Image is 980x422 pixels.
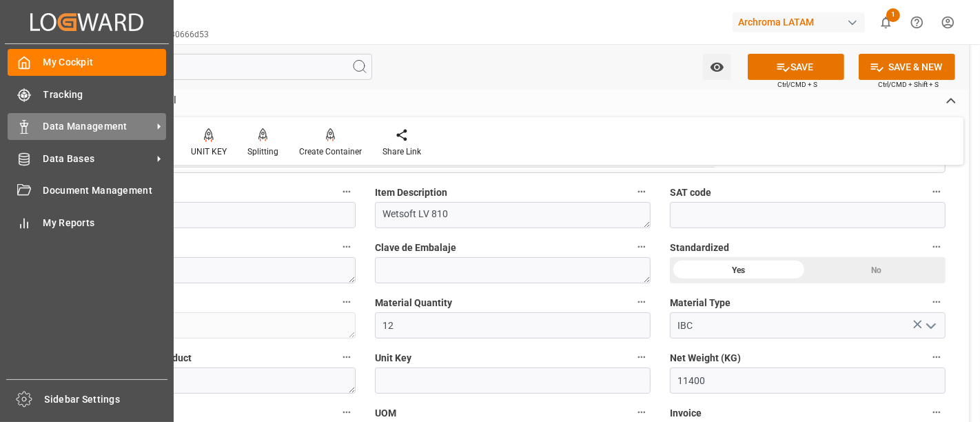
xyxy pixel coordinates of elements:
a: My Cockpit [8,49,166,76]
span: Invoice [670,406,702,421]
button: Clave de Peligro [338,238,356,256]
span: Tracking [43,88,167,102]
button: Gross Weight (KG) [338,403,356,421]
a: Tracking [8,81,166,108]
button: Standardized [928,238,946,256]
div: Splitting [247,145,278,158]
span: Unit Key [375,351,411,365]
button: System Comments [338,293,356,311]
button: show 1 new notifications [870,7,901,38]
div: Create Container [299,145,362,158]
button: Item Id * [338,183,356,201]
span: Standardized [670,241,729,255]
button: Material Quantity [633,293,651,311]
div: Yes [670,257,808,283]
button: open menu [703,54,731,80]
span: Ctrl/CMD + S [777,79,817,90]
button: Material Type [928,293,946,311]
div: UNIT KEY [191,145,227,158]
span: Material Type [670,296,731,310]
button: Total Quantity Of Product [338,348,356,366]
button: Invoice [928,403,946,421]
button: open menu [920,315,941,336]
button: Archroma LATAM [733,9,870,35]
div: Share Link [382,145,421,158]
span: UOM [375,406,396,421]
button: Clave de Embalaje [633,238,651,256]
textarea: 12 IBC [80,368,356,394]
button: UOM [633,403,651,421]
textarea: Wetsoft LV 810 [375,202,651,228]
span: Data Management [43,119,152,134]
span: Material Quantity [375,296,452,310]
span: My Reports [43,216,167,230]
span: Document Management [43,183,167,198]
button: SAVE & NEW [859,54,955,80]
span: SAT code [670,185,711,200]
button: Unit Key [633,348,651,366]
span: Data Bases [43,152,152,166]
button: Item Description [633,183,651,201]
span: Sidebar Settings [45,392,168,407]
button: Net Weight (KG) [928,348,946,366]
span: My Cockpit [43,55,167,70]
div: No [808,257,946,283]
button: Help Center [901,7,932,38]
span: Item Description [375,185,447,200]
a: My Reports [8,209,166,236]
div: Archroma LATAM [733,12,865,32]
button: SAT code [928,183,946,201]
span: Ctrl/CMD + Shift + S [878,79,939,90]
button: SAVE [748,54,844,80]
span: Clave de Embalaje [375,241,456,255]
input: Search Fields [63,54,372,80]
span: Net Weight (KG) [670,351,741,365]
a: Document Management [8,177,166,204]
span: 1 [886,8,900,22]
